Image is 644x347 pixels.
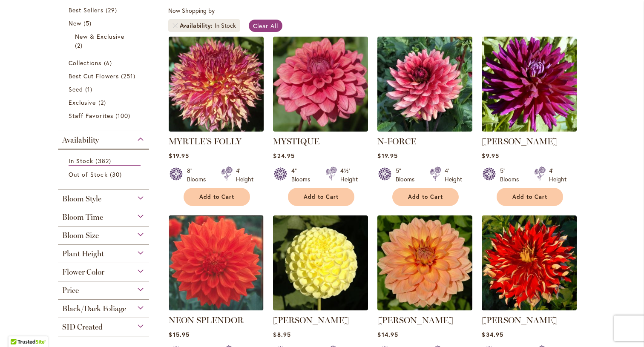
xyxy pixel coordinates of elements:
[396,166,420,184] div: 5" Blooms
[169,215,264,310] img: Neon Splendor
[169,37,264,132] img: MYRTLE'S FOLLY
[168,6,215,14] span: Now Shopping by
[169,152,189,160] span: $19.95
[106,6,119,14] span: 29
[377,136,416,146] a: N-FORCE
[482,125,577,133] a: NADINE JESSIE
[187,166,211,184] div: 8" Blooms
[69,98,141,107] a: Exclusive
[377,215,472,310] img: Nicholas
[482,315,558,325] a: [PERSON_NAME]
[288,188,354,206] button: Add to Cart
[392,188,459,206] button: Add to Cart
[69,85,83,93] span: Seed
[169,125,264,133] a: MYRTLE'S FOLLY
[69,170,141,179] a: Out of Stock 30
[169,315,244,325] a: NEON SPLENDOR
[75,32,134,50] a: New &amp; Exclusive
[115,111,132,120] span: 100
[62,249,104,258] span: Plant Height
[253,22,278,30] span: Clear All
[273,37,368,132] img: MYSTIQUE
[273,304,368,312] a: NETTIE
[62,194,101,204] span: Bloom Style
[304,193,339,201] span: Add to Cart
[69,111,141,120] a: Staff Favorites
[62,304,126,313] span: Black/Dark Foliage
[121,72,138,80] span: 251
[482,152,499,160] span: $9.95
[172,23,178,28] a: Remove Availability In Stock
[75,41,85,50] span: 2
[69,85,141,94] a: Seed
[482,215,577,310] img: Nick Sr
[482,37,577,132] img: NADINE JESSIE
[199,193,234,201] span: Add to Cart
[184,188,250,206] button: Add to Cart
[62,267,104,277] span: Flower Color
[377,37,472,132] img: N-FORCE
[482,136,558,146] a: [PERSON_NAME]
[497,188,563,206] button: Add to Cart
[273,152,294,160] span: $24.95
[62,322,103,332] span: SID Created
[340,166,358,184] div: 4½' Height
[482,304,577,312] a: Nick Sr
[104,58,114,67] span: 6
[98,98,108,107] span: 2
[169,330,189,338] span: $15.95
[75,32,124,40] span: New & Exclusive
[512,193,547,201] span: Add to Cart
[69,112,113,120] span: Staff Favorites
[273,330,290,338] span: $8.95
[85,85,95,94] span: 1
[377,315,453,325] a: [PERSON_NAME]
[215,21,236,30] div: In Stock
[69,72,141,80] a: Best Cut Flowers
[62,135,99,145] span: Availability
[69,156,141,166] a: In Stock 382
[83,19,94,28] span: 5
[69,19,81,27] span: New
[69,59,102,67] span: Collections
[377,330,398,338] span: $14.95
[445,166,462,184] div: 4' Height
[236,166,253,184] div: 4' Height
[69,72,119,80] span: Best Cut Flowers
[69,19,141,28] a: New
[95,156,113,165] span: 382
[273,315,349,325] a: [PERSON_NAME]
[69,170,108,178] span: Out of Stock
[180,21,215,30] span: Availability
[6,317,30,341] iframe: Launch Accessibility Center
[249,20,282,32] a: Clear All
[69,157,93,165] span: In Stock
[273,136,319,146] a: MYSTIQUE
[291,166,315,184] div: 4" Blooms
[500,166,524,184] div: 5" Blooms
[169,304,264,312] a: Neon Splendor
[69,6,103,14] span: Best Sellers
[549,166,566,184] div: 4' Height
[377,125,472,133] a: N-FORCE
[482,330,503,338] span: $34.95
[110,170,124,179] span: 30
[69,6,141,14] a: Best Sellers
[273,215,368,310] img: NETTIE
[169,136,241,146] a: MYRTLE'S FOLLY
[62,286,79,295] span: Price
[62,212,103,222] span: Bloom Time
[62,231,99,240] span: Bloom Size
[69,58,141,67] a: Collections
[273,125,368,133] a: MYSTIQUE
[377,152,397,160] span: $19.95
[408,193,443,201] span: Add to Cart
[69,98,96,106] span: Exclusive
[377,304,472,312] a: Nicholas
